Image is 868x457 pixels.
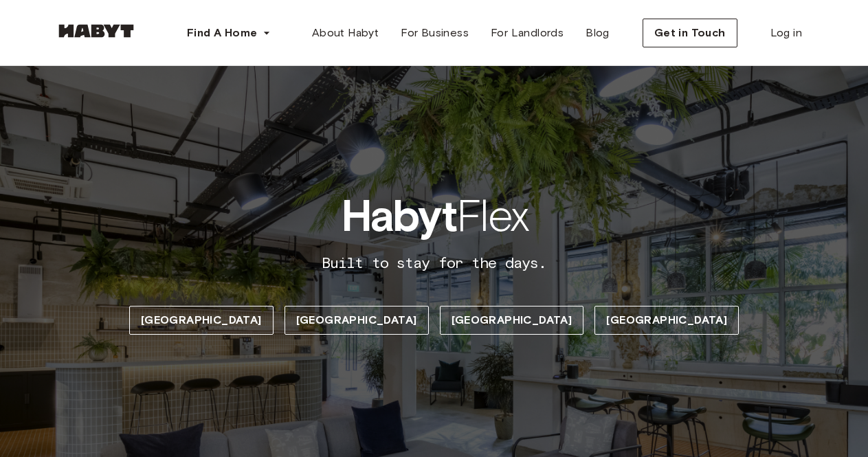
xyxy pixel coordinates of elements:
[187,25,257,41] span: Find A Home
[285,306,429,335] a: [GEOGRAPHIC_DATA]
[341,189,456,243] b: Habyt
[296,312,417,328] span: [GEOGRAPHIC_DATA]
[176,19,282,47] button: Find A Home
[759,19,813,47] a: Log in
[312,25,379,41] span: About Habyt
[440,306,584,335] a: [GEOGRAPHIC_DATA]
[390,19,480,47] a: For Business
[55,24,137,38] img: Habyt
[452,312,572,328] span: [GEOGRAPHIC_DATA]
[586,25,610,41] span: Blog
[322,254,546,272] span: Built to stay for the days.
[575,19,621,47] a: Blog
[491,25,564,41] span: For Landlords
[770,25,802,41] span: Log in
[401,25,469,41] span: For Business
[141,312,262,328] span: [GEOGRAPHIC_DATA]
[606,312,727,328] span: [GEOGRAPHIC_DATA]
[129,306,274,335] a: [GEOGRAPHIC_DATA]
[301,19,390,47] a: About Habyt
[594,306,739,335] a: [GEOGRAPHIC_DATA]
[654,25,726,41] span: Get in Touch
[480,19,575,47] a: For Landlords
[643,19,737,47] button: Get in Touch
[341,188,528,243] span: Flex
